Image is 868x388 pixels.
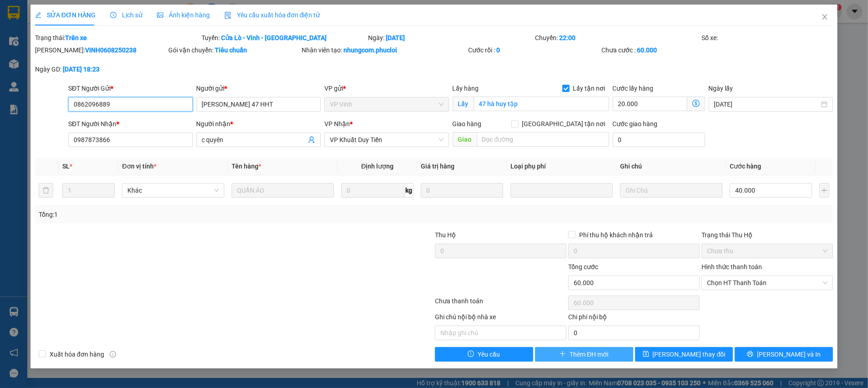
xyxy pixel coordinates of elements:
span: Ảnh kiện hàng [157,11,210,19]
b: nhungcom.phucloi [343,46,397,54]
span: clock-circle [110,12,116,18]
input: Cước giao hàng [613,133,705,147]
b: Cửa Lò - Vinh - [GEOGRAPHIC_DATA] [221,34,327,41]
span: Chọn HT Thanh Toán [707,276,828,290]
span: close [821,13,828,20]
span: printer [747,351,753,358]
button: exclamation-circleYêu cầu [435,347,533,362]
span: VP Nhận [324,120,350,128]
span: VP Khuất Duy Tiến [330,133,444,147]
input: 0 [421,183,503,198]
input: Cước lấy hàng [613,97,687,111]
b: 0 [496,46,500,54]
input: VD: Bàn, Ghế [232,183,334,198]
b: 22:00 [559,34,575,41]
span: Yêu cầu xuất hóa đơn điện tử [224,11,320,19]
span: Tên hàng [232,163,261,170]
span: Giao hàng [453,120,482,128]
span: Chưa thu [707,244,828,258]
b: Trên xe [65,34,87,41]
b: [DATE] 18:23 [63,66,100,73]
button: plusThêm ĐH mới [535,347,633,362]
button: save[PERSON_NAME] thay đổi [635,347,733,362]
span: SL [62,163,70,170]
div: Gói vận chuyển: [168,45,300,55]
div: Số xe: [701,33,834,43]
span: Định lượng [361,163,394,170]
span: Đơn vị tính [122,163,156,170]
span: dollar-circle [692,100,700,107]
span: Xuất hóa đơn hàng [46,349,108,359]
button: Close [812,5,838,30]
span: VP Vinh [330,97,444,111]
span: Giao [453,132,477,147]
div: Nhân viên tạo: [302,45,466,55]
span: exclamation-circle [468,351,474,358]
b: VINH0608250238 [85,46,136,54]
span: Lấy hàng [453,85,479,92]
button: printer[PERSON_NAME] và In [735,347,833,362]
input: Dọc đường [477,132,609,147]
button: plus [819,183,829,198]
div: Trạng thái Thu Hộ [701,230,833,240]
div: Chưa thanh toán [434,296,567,312]
span: [PERSON_NAME] và In [757,349,821,359]
span: Lịch sử [110,11,142,19]
th: Ghi chú [616,158,726,175]
div: Ngày: [367,33,534,43]
span: save [643,351,649,358]
span: plus [560,351,566,358]
span: kg [404,183,414,198]
input: Ghi Chú [620,183,722,198]
div: Chi phí nội bộ [568,312,700,326]
span: [GEOGRAPHIC_DATA] tận nơi [519,119,609,129]
div: Ghi chú nội bộ nhà xe [435,312,566,326]
span: Tổng cước [568,263,598,271]
button: delete [39,183,53,198]
div: SĐT Người Nhận [68,119,193,129]
input: Ngày lấy [714,99,820,109]
span: Thu Hộ [435,231,456,239]
b: [DATE] [386,34,405,41]
span: info-circle [110,351,116,357]
span: Lấy [453,97,474,111]
div: Chưa cước : [601,45,733,55]
div: Cước rồi : [468,45,600,55]
label: Ngày lấy [709,85,733,92]
div: VP gửi [324,83,449,93]
div: Tuyến: [201,33,367,43]
span: Cước hàng [730,163,761,170]
th: Loại phụ phí [507,158,616,175]
input: Nhập ghi chú [435,326,566,340]
b: 60.000 [637,46,657,54]
span: Thêm ĐH mới [570,349,608,359]
div: Người gửi [197,83,321,93]
label: Hình thức thanh toán [701,263,762,271]
input: Lấy tận nơi [474,97,609,111]
span: SỬA ĐƠN HÀNG [35,11,96,19]
span: Phí thu hộ khách nhận trả [575,230,656,240]
span: Giá trị hàng [421,163,454,170]
div: Chuyến: [534,33,701,43]
div: SĐT Người Gửi [68,83,193,93]
span: edit [35,12,41,18]
label: Cước lấy hàng [613,85,654,92]
span: user-add [308,136,315,143]
label: Cước giao hàng [613,120,658,128]
span: Khác [127,184,219,197]
img: icon [224,12,232,19]
div: Tổng: 1 [39,209,335,220]
div: Người nhận [197,119,321,129]
div: [PERSON_NAME]: [35,45,167,55]
span: Lấy tận nơi [570,83,609,93]
span: [PERSON_NAME] thay đổi [653,349,726,359]
div: Ngày GD: [35,64,167,74]
b: Tiêu chuẩn [215,46,247,54]
span: picture [157,12,163,18]
div: Trạng thái: [34,33,201,43]
span: Yêu cầu [478,349,500,359]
